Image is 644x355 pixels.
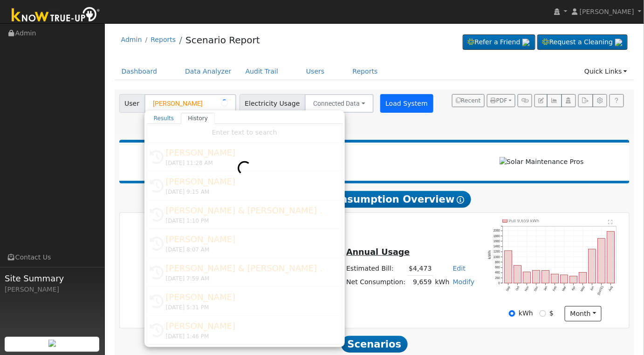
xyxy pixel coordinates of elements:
label: kWh [519,308,533,318]
td: Net Consumption: [345,275,407,289]
a: Admin [121,36,142,43]
rect: onclick="" [598,239,605,283]
button: Settings [593,94,607,107]
text: Dec [534,286,539,292]
text: May [580,286,586,293]
button: Multi-Series Graph [547,94,562,107]
button: Export Interval Data [578,94,593,107]
img: retrieve [522,39,530,46]
text: 1800 [493,234,500,238]
rect: onclick="" [551,274,559,284]
text: [DATE] [597,286,604,296]
text: 600 [495,266,500,269]
a: Reports [151,36,176,43]
i: Show Help [457,196,465,204]
text:  [609,220,613,225]
text: Pull 9,659 kWh [509,218,540,223]
rect: onclick="" [570,276,577,284]
label: $ [549,308,554,318]
button: Load System [380,94,433,113]
button: Connected Data [305,94,374,113]
td: $4,473 [407,262,433,276]
img: retrieve [615,39,623,46]
a: Reports [346,63,385,80]
text: kWh [487,251,492,259]
span: Energy Consumption Overview [278,191,471,208]
h2: Scenario Report [129,147,453,163]
text: 1400 [493,245,500,248]
text: 1200 [493,250,500,253]
text: Mar [562,286,567,292]
rect: onclick="" [589,249,596,283]
a: Help Link [610,94,624,107]
a: Results [147,113,181,124]
text: 2000 [493,229,500,232]
rect: onclick="" [505,251,512,283]
span: Scenarios [341,336,408,353]
button: month [565,306,602,322]
text: Oct [515,286,520,291]
text: 800 [495,260,500,264]
a: Refer a Friend [463,34,535,50]
rect: onclick="" [561,275,568,283]
rect: onclick="" [523,272,531,283]
img: Solar Maintenance Pros [500,157,584,167]
img: Know True-Up [7,5,105,26]
a: History [181,113,215,124]
button: Edit User [534,94,548,107]
div: Powered by Know True-Up ® [124,147,458,176]
text: 400 [495,271,500,274]
a: Audit Trail [239,63,285,80]
text: Nov [524,286,530,292]
text: 0 [499,281,500,285]
text: Feb [552,286,557,292]
a: Scenario Report [185,34,260,46]
button: Login As [562,94,576,107]
a: Data Analyzer [178,63,239,80]
text: 1600 [493,239,500,243]
a: Quick Links [577,63,634,80]
text: Aug [608,286,614,292]
button: Recent [452,94,485,107]
span: Electricity Usage [240,94,305,113]
rect: onclick="" [542,271,549,283]
text: 200 [495,276,500,280]
a: Modify [453,278,475,286]
text: 1000 [493,255,500,259]
rect: onclick="" [579,273,587,283]
td: Estimated Bill: [345,262,407,276]
input: $ [540,310,546,317]
td: kWh [433,275,451,289]
text: Sep [506,286,511,292]
span: Site Summary [5,272,100,285]
a: Request a Cleaning [537,34,628,50]
img: retrieve [48,340,56,347]
input: kWh [509,310,515,317]
span: User [119,94,145,113]
button: PDF [487,94,515,107]
rect: onclick="" [607,232,615,283]
a: Edit [453,265,466,272]
button: Generate Report Link [518,94,532,107]
text: Jan [543,286,548,292]
u: Annual Usage [346,247,410,257]
rect: onclick="" [514,266,521,283]
input: Select a User [144,94,236,113]
span: [PERSON_NAME] [580,8,634,15]
span: PDF [491,97,507,104]
a: Dashboard [115,63,164,80]
text: Jun [590,286,595,292]
div: [PERSON_NAME] [5,285,100,294]
td: 9,659 [407,275,433,289]
rect: onclick="" [533,271,540,284]
a: Users [299,63,332,80]
text: Apr [571,286,577,292]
